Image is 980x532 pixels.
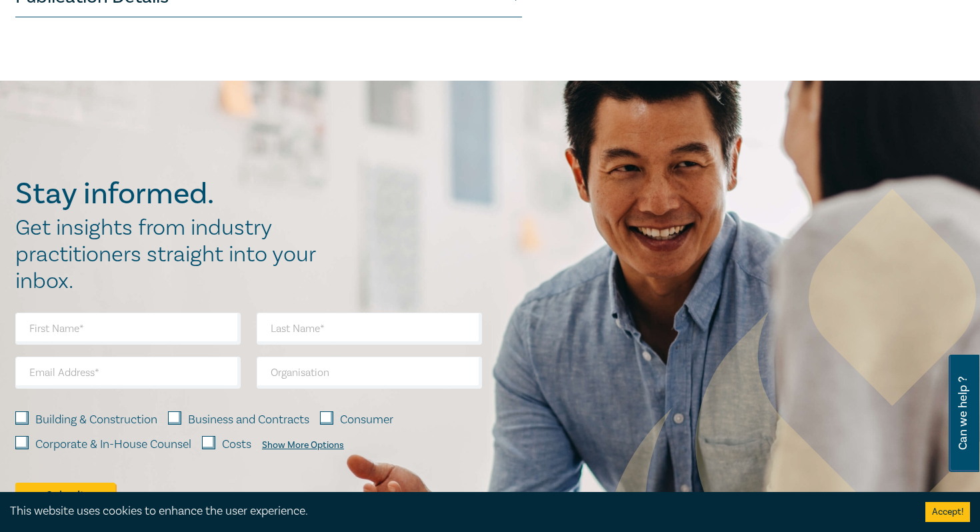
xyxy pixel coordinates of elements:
button: Submit [15,483,115,508]
input: Last Name* [257,313,482,345]
span: Can we help ? [957,363,969,464]
input: Email Address* [15,357,241,389]
h2: Get insights from industry practitioners straight into your inbox. [15,215,330,295]
div: Show More Options [262,440,344,451]
label: Business and Contracts [188,411,309,429]
h2: Stay informed. [15,177,330,211]
label: Costs [222,436,251,453]
button: Accept cookies [925,502,970,522]
input: First Name* [15,313,241,345]
label: Consumer [340,411,393,429]
input: Organisation [257,357,482,389]
label: Corporate & In-House Counsel [35,436,191,453]
div: This website uses cookies to enhance the user experience. [10,503,905,520]
label: Building & Construction [35,411,157,429]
